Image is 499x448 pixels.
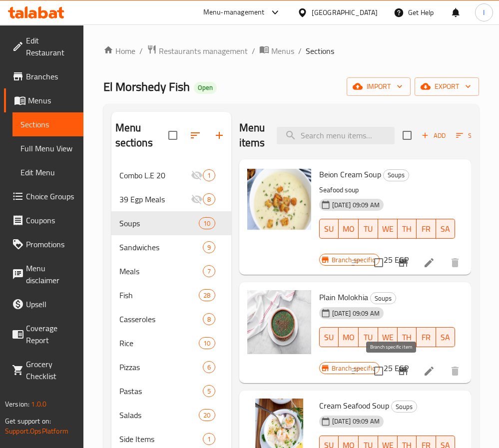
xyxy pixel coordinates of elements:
a: Edit Menu [12,160,83,184]
span: Combo L.E 20 [119,169,191,181]
span: Select all sections [162,125,183,146]
a: Branches [4,64,83,88]
span: 8 [203,315,215,324]
span: Get support on: [5,415,51,428]
a: Menus [259,44,294,57]
li: / [252,45,255,57]
div: items [203,433,215,445]
span: Menus [271,45,294,57]
div: items [199,409,215,421]
span: 10 [199,339,214,348]
span: I [483,7,485,18]
div: Soups10 [111,211,231,235]
div: Meals7 [111,259,231,283]
a: Menu disclaimer [4,256,83,292]
a: Edit Restaurant [4,28,83,64]
span: 1 [203,171,215,180]
span: Soups [119,217,199,229]
button: MO [339,219,359,239]
div: Fish [119,289,199,301]
span: Menus [28,94,75,106]
span: 9 [203,243,215,252]
span: Sections [20,118,75,130]
span: TH [402,330,413,345]
span: Plain Molokhia [319,290,368,305]
span: El Morshedy Fish [103,75,190,98]
span: Pastas [119,385,203,397]
span: SA [440,222,451,236]
div: [GEOGRAPHIC_DATA] [312,7,378,18]
span: Add [420,130,447,141]
div: Pizzas [119,361,203,373]
span: Branches [26,70,75,82]
span: SU [324,330,335,345]
a: Sections [12,112,83,136]
button: TU [359,219,378,239]
span: 1 [203,435,215,444]
a: Upsell [4,292,83,316]
div: items [199,337,215,349]
span: TU [363,330,374,345]
span: [DATE] 09:09 AM [328,309,384,318]
div: Pastas5 [111,379,231,403]
li: / [139,45,143,57]
a: Menus [4,88,83,112]
nav: breadcrumb [103,44,479,57]
div: Pizzas6 [111,355,231,379]
span: 10 [199,219,214,228]
span: Branch specific [328,255,379,265]
span: TH [402,222,413,236]
li: / [298,45,302,57]
span: Soups [384,169,409,181]
span: 5 [203,387,215,396]
button: SU [319,219,339,239]
span: 39 Egp Meals [119,193,191,205]
span: Cream Seafood Soup [319,398,389,413]
span: Upsell [26,298,75,310]
span: Grocery Checklist [26,358,75,382]
span: WE [382,330,394,345]
button: import [347,77,411,96]
div: items [203,193,215,205]
button: Add [418,128,450,143]
div: Casseroles [119,313,203,325]
div: items [199,217,215,229]
a: Full Menu View [12,136,83,160]
button: TU [359,327,378,347]
button: Sort [454,128,486,143]
button: Branch-specific-item [391,359,415,383]
span: SU [324,222,335,236]
button: TH [398,219,417,239]
span: 8 [203,195,215,204]
a: Support.OpsPlatform [5,425,68,438]
span: Side Items [119,433,203,445]
div: Rice [119,337,199,349]
span: Beion Cream Soup [319,167,381,182]
img: Plain Molokhia [247,290,311,354]
span: Sections [306,45,334,57]
span: Soups [371,293,396,304]
div: items [203,361,215,373]
span: Edit Menu [20,166,75,178]
div: items [203,265,215,277]
div: Soups [391,401,417,413]
h2: Menu sections [115,120,168,150]
span: Menu disclaimer [26,262,75,286]
div: Fish28 [111,283,231,307]
span: 1.0.0 [31,398,46,411]
div: Casseroles8 [111,307,231,331]
button: delete [443,251,467,275]
span: Coupons [26,214,75,226]
button: SA [436,219,455,239]
span: Sort [456,130,484,141]
a: Restaurants management [147,44,248,57]
span: Restaurants management [159,45,248,57]
div: items [199,289,215,301]
span: import [355,80,403,93]
img: Beion Cream Soup [247,167,311,231]
span: Edit Restaurant [26,34,75,58]
div: Meals [119,265,203,277]
span: Select section [397,125,418,146]
div: Salads [119,409,199,421]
